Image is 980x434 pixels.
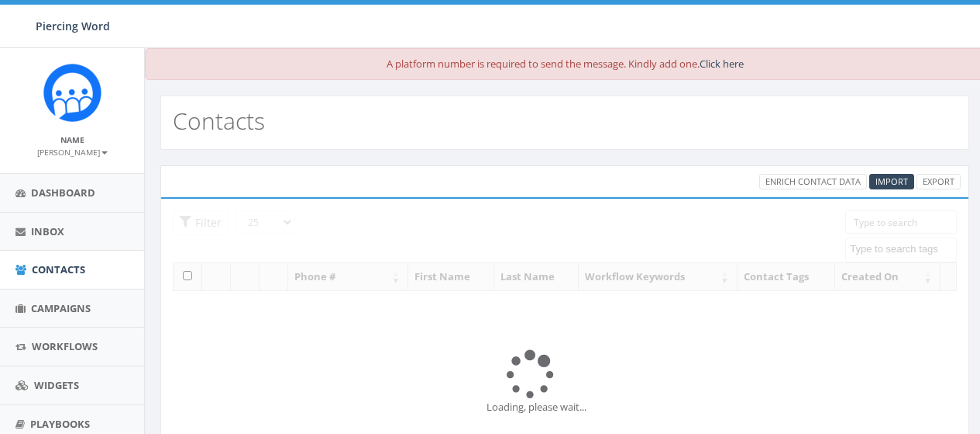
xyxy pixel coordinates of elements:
[32,262,85,276] span: Contacts
[34,378,79,392] span: Widgets
[30,417,90,431] span: Playbooks
[869,174,914,190] a: Import
[32,339,98,353] span: Workflows
[173,108,265,134] h2: Contacts
[36,19,110,33] span: Piercing Word
[700,57,744,71] a: Click here
[31,224,64,238] span: Inbox
[43,64,101,122] img: Rally_Corp_Icon.png
[875,175,908,187] span: CSV files only
[875,175,908,187] span: Import
[31,301,91,315] span: Campaigns
[759,174,867,190] a: Enrich Contact Data
[37,144,108,158] a: [PERSON_NAME]
[31,186,95,200] span: Dashboard
[487,400,643,415] div: Loading, please wait...
[765,175,861,187] span: Enrich Contact Data
[60,134,84,145] small: Name
[916,174,961,190] a: Export
[37,147,108,158] small: [PERSON_NAME]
